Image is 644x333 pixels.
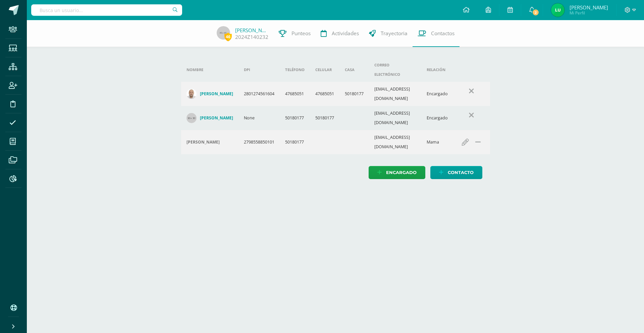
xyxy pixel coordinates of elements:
[339,58,369,82] th: Casa
[235,34,268,41] a: 2024Z140232
[421,130,453,154] td: Mama
[280,106,310,130] td: 50180177
[274,20,316,47] a: Punteos
[430,166,482,179] a: Contacto
[280,82,310,106] td: 47685051
[280,58,310,82] th: Teléfono
[369,82,421,106] td: [EMAIL_ADDRESS][DOMAIN_NAME]
[448,166,474,179] span: Contacto
[421,106,453,130] td: Encargado
[310,106,339,130] td: 50180177
[238,58,280,82] th: DPI
[364,20,413,47] a: Trayectoria
[186,140,220,145] h4: [PERSON_NAME]
[551,3,565,17] img: 54682bb00531784ef96ee9fbfedce966.png
[186,89,233,99] a: [PERSON_NAME]
[570,10,608,16] span: Mi Perfil
[369,58,421,82] th: Correo electrónico
[332,30,359,37] span: Actividades
[421,82,453,106] td: Encargado
[310,82,339,106] td: 47685051
[31,4,182,16] input: Busca un usuario...
[381,30,408,37] span: Trayectoria
[238,82,280,106] td: 2801274561604
[386,166,417,179] span: Encargado
[570,4,608,11] span: [PERSON_NAME]
[224,33,232,41] span: 46
[186,113,197,123] img: 30x30
[369,130,421,154] td: [EMAIL_ADDRESS][DOMAIN_NAME]
[421,58,453,82] th: Relación
[316,20,364,47] a: Actividades
[217,26,230,40] img: 45x45
[238,106,280,130] td: None
[431,30,454,37] span: Contactos
[186,113,233,123] a: [PERSON_NAME]
[235,27,269,34] a: [PERSON_NAME]
[369,166,425,179] a: Encargado
[186,140,233,145] div: Ivanna Argueta
[369,106,421,130] td: [EMAIL_ADDRESS][DOMAIN_NAME]
[186,89,197,99] img: 83221c406470c6956deadd9c5b84cff6.png
[200,91,233,97] h4: [PERSON_NAME]
[310,58,339,82] th: Celular
[339,82,369,106] td: 50180177
[280,130,310,154] td: 50180177
[200,115,233,121] h4: [PERSON_NAME]
[532,9,539,16] span: 2
[291,30,311,37] span: Punteos
[413,20,460,47] a: Contactos
[181,58,238,82] th: Nombre
[238,130,280,154] td: 2798558850101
